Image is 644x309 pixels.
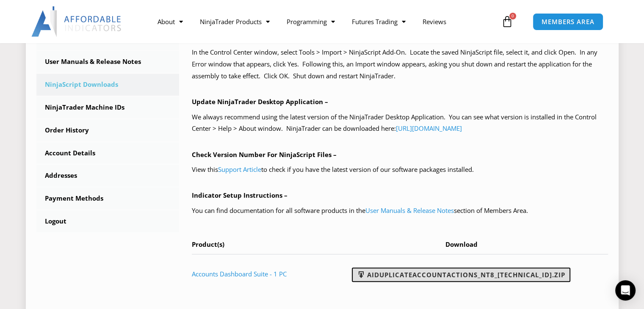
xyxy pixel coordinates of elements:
p: View this to check if you have the latest version of our software packages installed. [192,164,608,176]
a: Accounts Dashboard Suite - 1 PC [192,270,287,278]
a: AIDuplicateAccountActions_NT8_[TECHNICAL_ID].zip [352,268,570,282]
a: [URL][DOMAIN_NAME] [396,124,462,132]
span: Download [445,240,478,248]
a: 0 [489,9,526,34]
p: We always recommend using the latest version of the NinjaTrader Desktop Application. You can see ... [192,111,608,135]
a: Payment Methods [36,188,180,210]
a: Logout [36,210,180,232]
b: Check Version Number For NinjaScript Files – [192,150,337,159]
a: Reviews [414,12,455,31]
span: MEMBERS AREA [542,19,594,25]
span: 0 [509,13,516,19]
a: User Manuals & Release Notes [36,51,180,73]
span: Product(s) [192,240,224,248]
a: Futures Trading [343,12,414,31]
p: In the Control Center window, select Tools > Import > NinjaScript Add-On. Locate the saved NinjaS... [192,47,608,82]
b: Indicator Setup Instructions – [192,191,287,199]
a: MEMBERS AREA [533,13,603,30]
b: Update NinjaTrader Desktop Application – [192,97,328,106]
p: You can find documentation for all software products in the section of Members Area. [192,205,608,217]
a: Addresses [36,165,180,187]
a: NinjaTrader Machine IDs [36,97,180,119]
a: Programming [278,12,343,31]
nav: Menu [149,12,499,31]
a: NinjaTrader Products [191,12,278,31]
a: User Manuals & Release Notes [365,206,454,215]
a: NinjaScript Downloads [36,74,180,96]
img: LogoAI | Affordable Indicators – NinjaTrader [31,6,122,37]
a: About [149,12,191,31]
a: Account Details [36,142,180,164]
nav: Account pages [36,28,180,232]
a: Order History [36,119,180,141]
div: Open Intercom Messenger [615,280,636,301]
a: Support Article [218,165,261,174]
